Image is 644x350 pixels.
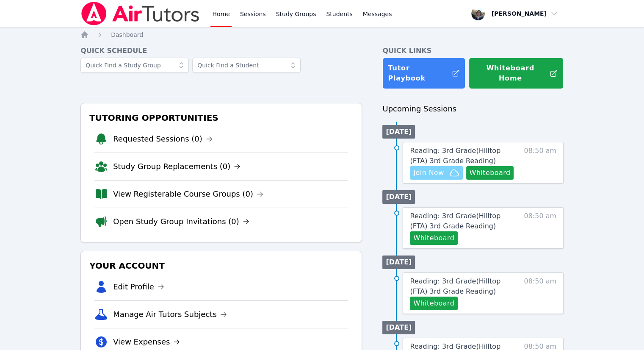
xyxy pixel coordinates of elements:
input: Quick Find a Study Group [80,58,189,73]
a: Manage Air Tutors Subjects [113,308,227,320]
nav: Breadcrumb [80,31,564,39]
span: Reading: 3rd Grade ( Hilltop (FTA) 3rd Grade Reading ) [410,147,500,165]
h4: Quick Schedule [80,46,362,56]
a: Tutor Playbook [382,58,465,89]
button: Whiteboard Home [469,58,564,89]
span: 08:50 am [524,211,556,245]
li: [DATE] [382,256,415,269]
a: Open Study Group Invitations (0) [113,216,249,228]
li: [DATE] [382,190,415,204]
button: Whiteboard [410,297,458,310]
a: Reading: 3rd Grade(Hilltop (FTA) 3rd Grade Reading) [410,211,520,231]
button: Whiteboard [410,231,458,245]
a: Edit Profile [113,281,164,293]
a: View Expenses [113,336,180,348]
span: Reading: 3rd Grade ( Hilltop (FTA) 3rd Grade Reading ) [410,277,500,295]
button: Whiteboard [466,166,514,180]
h3: Upcoming Sessions [382,103,564,115]
span: Dashboard [111,31,143,38]
h3: Tutoring Opportunities [88,110,355,125]
a: Reading: 3rd Grade(Hilltop (FTA) 3rd Grade Reading) [410,146,520,166]
span: Messages [363,10,392,18]
a: View Registerable Course Groups (0) [113,188,263,200]
span: Join Now [413,168,444,178]
h3: Your Account [88,258,355,273]
input: Quick Find a Student [192,58,301,73]
a: Reading: 3rd Grade(Hilltop (FTA) 3rd Grade Reading) [410,276,520,297]
span: Reading: 3rd Grade ( Hilltop (FTA) 3rd Grade Reading ) [410,212,500,230]
a: Dashboard [111,31,143,39]
span: 08:50 am [524,146,556,180]
h4: Quick Links [382,46,564,56]
a: Study Group Replacements (0) [113,161,240,172]
li: [DATE] [382,321,415,334]
a: Requested Sessions (0) [113,133,213,145]
button: Join Now [410,166,462,180]
span: 08:50 am [524,276,556,310]
li: [DATE] [382,125,415,139]
img: Air Tutors [80,2,200,25]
